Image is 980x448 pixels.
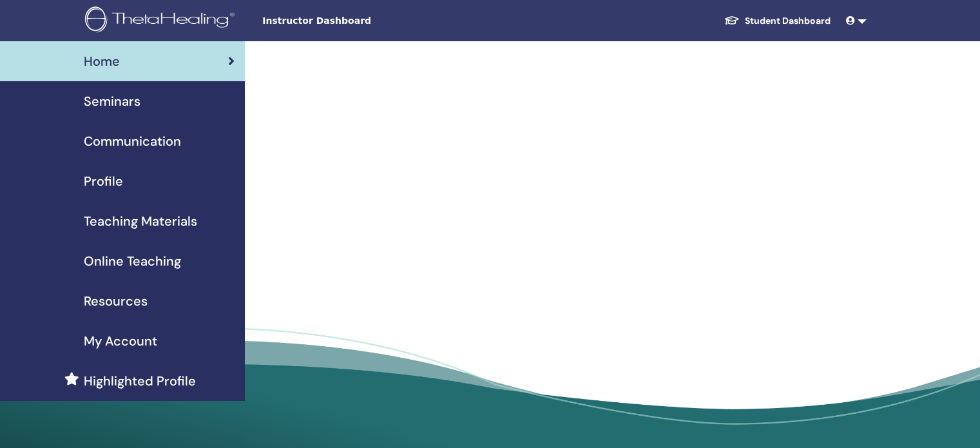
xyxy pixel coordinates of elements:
span: Communication [84,131,181,151]
span: Profile [84,171,123,191]
img: graduation-cap-white.svg [724,15,740,26]
span: Home [84,52,120,71]
span: Seminars [84,92,140,111]
span: My Account [84,331,157,351]
span: Teaching Materials [84,211,197,231]
span: Instructor Dashboard [262,14,456,28]
a: Student Dashboard [714,9,841,33]
span: Highlighted Profile [84,371,196,391]
span: Online Teaching [84,251,181,271]
span: Resources [84,291,148,311]
img: logo.png [85,6,239,35]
